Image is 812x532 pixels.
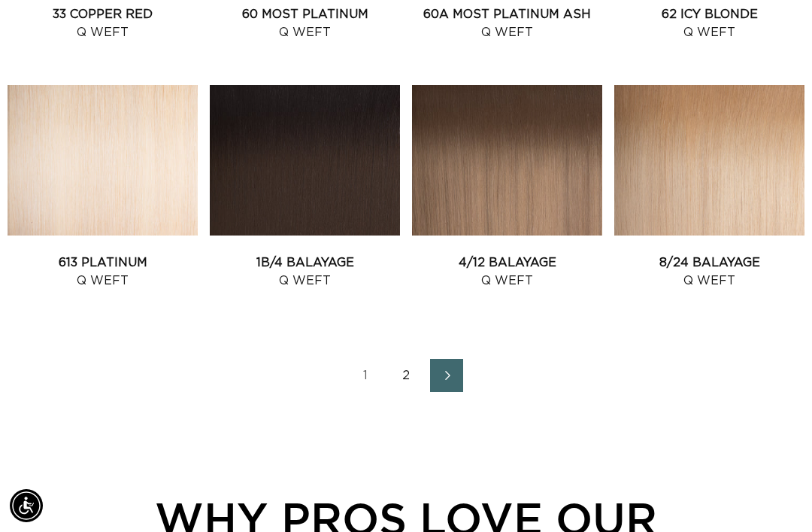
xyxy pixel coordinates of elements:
a: Next page [430,359,463,392]
div: Accessibility Menu [10,489,43,522]
nav: Pagination [8,359,804,392]
a: 33 Copper Red Q Weft [8,5,198,41]
a: 60A Most Platinum Ash Q Weft [412,5,602,41]
a: 8/24 Balayage Q Weft [614,254,804,290]
a: 4/12 Balayage Q Weft [412,254,602,290]
a: 613 Platinum Q Weft [8,254,198,290]
a: 62 Icy Blonde Q Weft [614,5,804,41]
a: Page 2 [389,359,423,392]
a: 60 Most Platinum Q Weft [210,5,400,41]
a: Page 1 [349,359,382,392]
a: 1B/4 Balayage Q Weft [210,254,400,290]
